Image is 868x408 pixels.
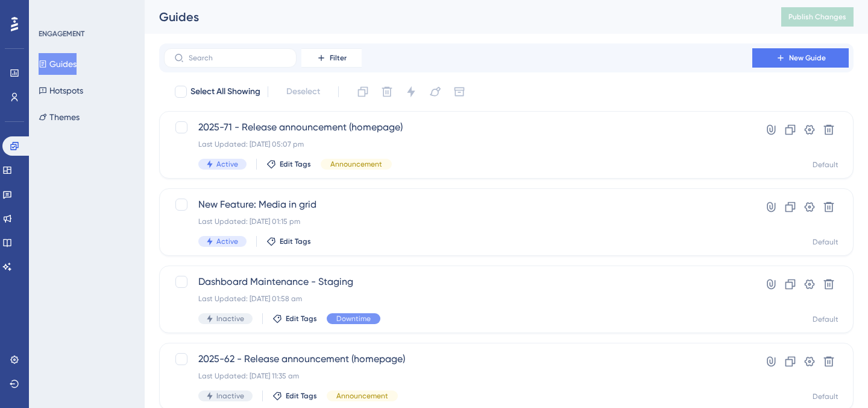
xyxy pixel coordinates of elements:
div: Last Updated: [DATE] 11:35 am [198,371,718,381]
button: Publish Changes [781,7,854,27]
div: Last Updated: [DATE] 01:15 pm [198,217,718,226]
div: ENGAGEMENT [39,29,84,39]
button: Edit Tags [266,159,311,169]
div: Last Updated: [DATE] 01:58 am [198,294,718,304]
div: Default [813,314,838,324]
span: Edit Tags [280,237,311,246]
div: Guides [159,8,751,25]
button: Guides [39,53,77,75]
input: Search [189,54,286,62]
span: Active [216,159,238,169]
div: Default [813,237,838,247]
div: Default [813,392,838,401]
div: Default [813,160,838,170]
span: Select All Showing [190,84,260,99]
span: Filter [330,53,347,63]
span: 2025-71 - Release announcement (homepage) [198,120,718,135]
span: Edit Tags [286,314,317,324]
button: Deselect [275,81,331,103]
span: 2025-62 - Release announcement (homepage) [198,352,718,366]
button: Edit Tags [272,391,317,401]
button: Themes [39,106,80,128]
button: New Guide [752,48,849,68]
button: Edit Tags [266,237,311,246]
button: Hotspots [39,80,83,101]
span: Inactive [216,314,244,324]
span: Active [216,237,238,246]
span: New Feature: Media in grid [198,197,718,212]
span: Downtime [336,314,371,324]
span: Deselect [286,84,320,99]
span: New Guide [789,53,826,63]
span: Publish Changes [788,12,846,22]
span: Announcement [330,159,382,169]
span: Announcement [336,391,388,401]
button: Filter [301,48,362,68]
span: Inactive [216,391,244,401]
button: Edit Tags [272,314,317,324]
span: Dashboard Maintenance - Staging [198,275,718,289]
span: Edit Tags [280,159,311,169]
span: Edit Tags [286,391,317,401]
div: Last Updated: [DATE] 05:07 pm [198,139,718,149]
